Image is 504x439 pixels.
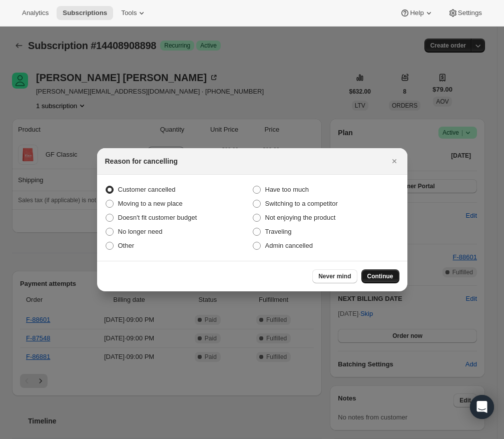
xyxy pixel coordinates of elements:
[118,186,176,193] span: Customer cancelled
[265,214,336,221] span: Not enjoying the product
[318,272,351,280] span: Never mind
[265,242,313,249] span: Admin cancelled
[115,6,153,20] button: Tools
[394,6,439,20] button: Help
[470,395,494,419] div: Open Intercom Messenger
[22,9,49,17] span: Analytics
[63,9,107,17] span: Subscriptions
[118,228,163,235] span: No longer need
[410,9,423,17] span: Help
[118,200,183,207] span: Moving to a new place
[265,186,309,193] span: Have too much
[442,6,488,20] button: Settings
[367,272,393,280] span: Continue
[265,228,292,235] span: Traveling
[458,9,482,17] span: Settings
[118,214,197,221] span: Doesn't fit customer budget
[16,6,55,20] button: Analytics
[121,9,137,17] span: Tools
[387,154,401,168] button: Close
[105,156,178,166] h2: Reason for cancelling
[361,269,399,283] button: Continue
[118,242,135,249] span: Other
[312,269,357,283] button: Never mind
[265,200,338,207] span: Switching to a competitor
[57,6,113,20] button: Subscriptions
